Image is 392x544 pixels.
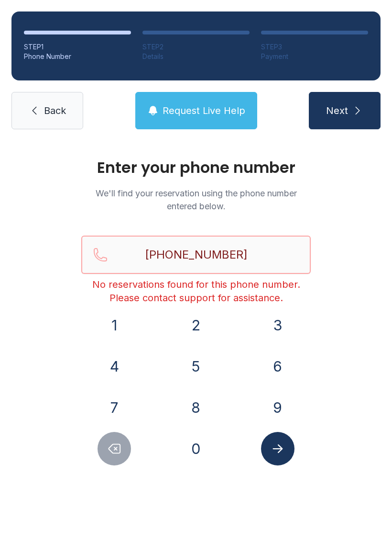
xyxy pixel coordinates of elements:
p: We'll find your reservation using the phone number entered below. [81,187,311,213]
span: Back [44,104,66,117]
button: 4 [98,350,131,383]
div: Payment [261,52,368,61]
button: 7 [98,391,131,424]
span: Request Live Help [163,104,245,117]
div: No reservations found for this phone number. Please contact support for assistance. [81,278,311,305]
button: Delete number [98,432,131,465]
button: Submit lookup form [261,432,294,465]
input: Reservation phone number [81,236,311,274]
div: STEP 3 [261,42,368,52]
button: 0 [179,432,213,465]
button: 5 [179,350,213,383]
h1: Enter your phone number [81,160,311,175]
div: Details [142,52,250,61]
button: 8 [179,391,213,424]
button: 9 [261,391,294,424]
button: 3 [261,308,294,342]
div: Phone Number [24,52,131,61]
div: STEP 2 [142,42,250,52]
button: 6 [261,350,294,383]
div: STEP 1 [24,42,131,52]
button: 2 [179,308,213,342]
span: Next [326,104,348,117]
button: 1 [98,308,131,342]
